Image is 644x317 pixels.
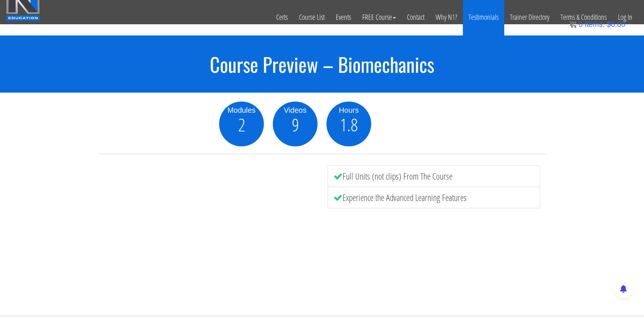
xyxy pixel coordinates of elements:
[326,105,371,116] div: Hours
[578,20,583,28] span: 0
[569,21,577,28] img: icon11.png
[607,20,611,28] span: $
[340,116,358,134] span: 1.8
[219,105,264,116] div: Modules
[569,20,625,28] a: 0 items: $0.00
[273,105,318,116] div: Videos
[292,116,299,134] span: 9
[328,187,540,208] li: Experience the Advanced Learning Features
[585,20,604,28] span: items:
[328,165,540,187] li: Full Units (not clips) From The Course
[607,20,625,28] bdi: 0.00
[238,116,245,134] span: 2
